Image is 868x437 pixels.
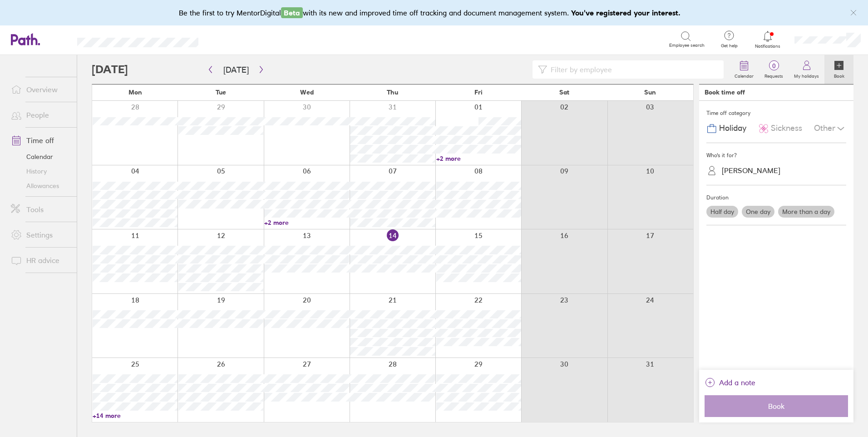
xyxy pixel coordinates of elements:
[711,402,842,410] span: Book
[789,71,824,79] label: My holidays
[722,166,780,175] div: [PERSON_NAME]
[179,7,690,18] div: Be the first to try MentorDigital with its new and improved time off tracking and document manage...
[814,120,846,137] div: Other
[4,131,77,149] a: Time off
[705,395,848,417] button: Book
[669,43,705,48] span: Employee search
[742,206,774,218] label: One day
[4,106,77,124] a: People
[759,62,789,70] span: 0
[4,251,77,269] a: HR advice
[759,55,789,84] a: 0Requests
[387,89,398,96] span: Thu
[715,43,744,49] span: Get help
[789,55,824,84] a: My holidays
[759,71,789,79] label: Requests
[706,191,846,204] div: Duration
[829,71,850,79] label: Book
[705,89,745,96] div: Book time off
[753,44,783,49] span: Notifications
[547,61,718,78] input: Filter by employee
[4,149,77,164] a: Calendar
[4,80,77,99] a: Overview
[4,200,77,218] a: Tools
[729,71,759,79] label: Calendar
[436,154,521,163] a: +2 more
[300,89,314,96] span: Wed
[719,375,755,390] span: Add a note
[824,55,853,84] a: Book
[281,7,303,18] span: Beta
[216,89,226,96] span: Tue
[771,124,802,133] span: Sickness
[778,206,834,218] label: More than a day
[216,62,256,77] button: [DATE]
[474,89,483,96] span: Fri
[729,55,759,84] a: Calendar
[93,412,178,420] a: +14 more
[644,89,656,96] span: Sun
[706,206,738,218] label: Half day
[128,89,142,96] span: Mon
[4,226,77,244] a: Settings
[264,218,349,227] a: +2 more
[559,89,569,96] span: Sat
[706,149,846,162] div: Who's it for?
[4,164,77,179] a: History
[223,35,246,43] div: Search
[753,30,783,49] a: Notifications
[706,106,846,120] div: Time off category
[719,124,746,133] span: Holiday
[571,8,681,17] b: You've registered your interest.
[705,375,755,390] button: Add a note
[4,179,77,193] a: Allowances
